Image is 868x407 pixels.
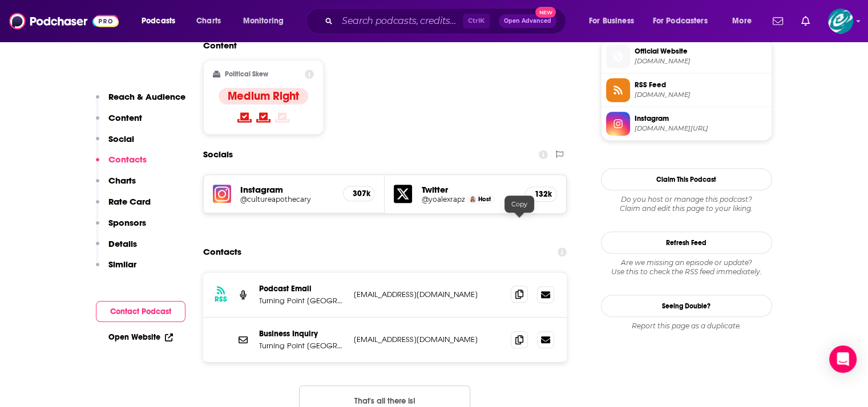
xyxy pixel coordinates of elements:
[601,258,772,276] div: Are we missing an episode or update? Use this to check the RSS feed immediately.
[635,113,767,124] span: Instagram
[354,290,502,299] p: [EMAIL_ADDRESS][DOMAIN_NAME]
[463,14,490,29] span: Ctrl K
[235,12,298,30] button: open menu
[189,12,228,30] a: Charts
[724,12,766,30] button: open menu
[601,168,772,190] button: Claim This Podcast
[353,189,365,198] h5: 307k
[225,70,268,78] h2: Political Skew
[589,13,634,29] span: For Business
[203,144,233,165] h2: Socials
[504,196,534,213] div: Copy
[732,13,752,29] span: More
[228,89,299,103] h4: Medium Right
[635,124,767,133] span: instagram.com/cultureapothecary
[354,335,502,344] p: [EMAIL_ADDRESS][DOMAIN_NAME]
[96,133,134,154] button: Social
[96,301,185,322] button: Contact Podcast
[259,284,345,294] p: Podcast Email
[768,11,788,31] a: Show notifications dropdown
[499,14,556,28] button: Open AdvancedNew
[142,13,175,29] span: Podcasts
[196,13,221,29] span: Charts
[108,133,134,144] p: Social
[601,231,772,254] button: Refresh Feed
[108,175,136,186] p: Charts
[9,10,119,32] img: Podchaser - Follow, Share and Rate Podcasts
[215,295,227,304] h3: RSS
[259,341,345,351] p: Turning Point [GEOGRAPHIC_DATA]
[421,184,516,195] h5: Twitter
[828,9,853,34] button: Show profile menu
[96,112,142,133] button: Content
[581,12,648,30] button: open menu
[478,196,491,203] span: Host
[828,9,853,34] img: User Profile
[108,217,146,228] p: Sponsors
[96,196,151,217] button: Rate Card
[108,91,185,102] p: Reach & Audience
[601,295,772,317] a: Seeing Double?
[213,185,231,203] img: iconImage
[635,46,767,56] span: Official Website
[535,189,547,199] h5: 132k
[601,195,772,213] div: Claim and edit this page to your liking.
[96,91,185,112] button: Reach & Audience
[470,196,476,202] img: Alex Clark
[606,44,767,68] a: Official Website[DOMAIN_NAME]
[96,175,136,196] button: Charts
[797,11,814,31] a: Show notifications dropdown
[606,78,767,102] a: RSS Feed[DOMAIN_NAME]
[259,296,345,306] p: Turning Point [GEOGRAPHIC_DATA]
[240,184,334,195] h5: Instagram
[243,13,284,29] span: Monitoring
[828,9,853,34] span: Logged in as Resurrection
[317,8,577,34] div: Search podcasts, credits, & more...
[96,154,147,175] button: Contacts
[337,12,463,30] input: Search podcasts, credits, & more...
[635,57,767,66] span: instagram.com
[635,91,767,99] span: anchor.fm
[259,329,345,339] p: Business Inquiry
[96,259,136,280] button: Similar
[134,12,190,30] button: open menu
[635,80,767,90] span: RSS Feed
[653,13,708,29] span: For Podcasters
[421,195,465,203] a: @yoalexrapz
[108,259,136,270] p: Similar
[645,12,724,30] button: open menu
[96,238,137,259] button: Details
[606,112,767,136] a: Instagram[DOMAIN_NAME][URL]
[601,195,772,204] span: Do you host or manage this podcast?
[601,321,772,331] div: Report this page as a duplicate.
[829,345,857,373] div: Open Intercom Messenger
[203,241,241,263] h2: Contacts
[96,217,146,238] button: Sponsors
[504,18,551,24] span: Open Advanced
[535,7,556,18] span: New
[108,238,137,249] p: Details
[108,112,142,123] p: Content
[240,195,334,203] a: @cultureapothecary
[203,40,558,51] h2: Content
[108,154,147,165] p: Contacts
[108,332,173,342] a: Open Website
[108,196,151,207] p: Rate Card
